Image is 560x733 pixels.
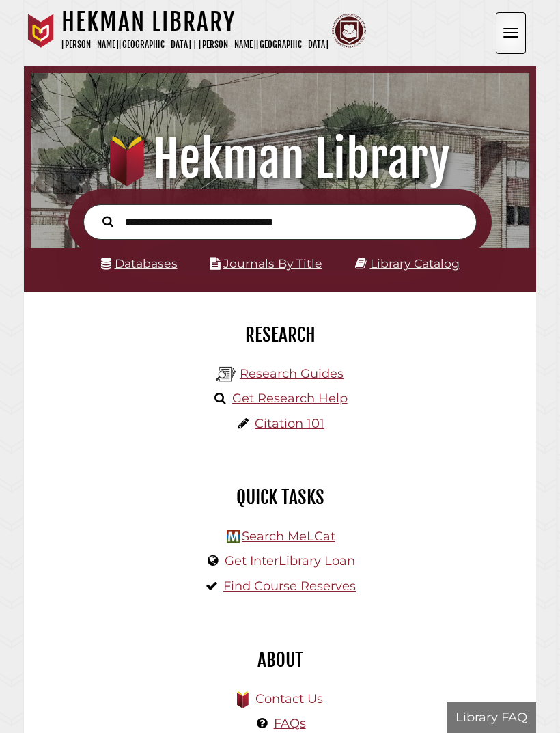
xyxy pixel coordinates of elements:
button: Open the menu [496,12,526,54]
a: Citation 101 [255,416,324,431]
a: Contact Us [255,691,323,706]
h2: Research [34,323,526,346]
img: Hekman Library Logo [227,530,240,543]
h1: Hekman Library [61,7,328,37]
a: FAQs [274,716,306,731]
img: Calvin Theological Seminary [332,14,366,48]
i: Search [102,216,113,228]
a: Get Research Help [232,391,348,406]
a: Library Catalog [370,256,460,271]
a: Find Course Reserves [223,579,356,594]
a: Research Guides [240,366,344,381]
a: Search MeLCat [242,529,335,544]
a: Databases [101,256,178,271]
a: Get InterLibrary Loan [225,553,355,568]
p: [PERSON_NAME][GEOGRAPHIC_DATA] | [PERSON_NAME][GEOGRAPHIC_DATA] [61,37,328,53]
h2: About [34,648,526,672]
a: Journals By Title [223,256,322,271]
img: Hekman Library Logo [216,364,236,385]
h2: Quick Tasks [34,486,526,509]
img: Calvin University [24,14,58,48]
h1: Hekman Library [39,129,520,189]
button: Search [96,212,120,230]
